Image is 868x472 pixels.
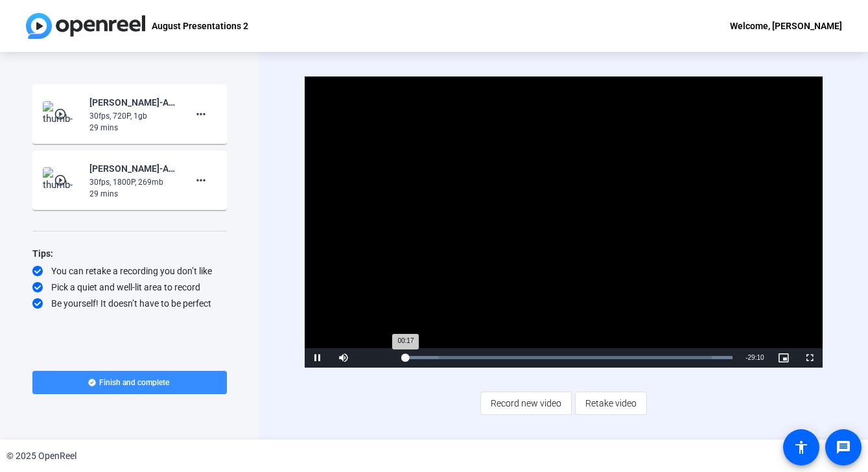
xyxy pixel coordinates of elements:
mat-icon: more_horiz [193,172,209,188]
span: Record new video [491,391,561,416]
button: Record new video [480,392,572,415]
p: August Presentations 2 [152,18,248,34]
button: Picture-in-Picture [771,348,797,368]
button: Fullscreen [797,348,823,368]
div: Tips: [32,246,227,261]
img: thumb-nail [43,101,81,127]
img: OpenReel logo [26,13,145,39]
button: Mute [331,348,357,368]
img: thumb-nail [43,167,81,193]
div: Progress Bar [402,356,733,359]
div: You can retake a recording you don’t like [32,265,227,277]
div: 30fps, 720P, 1gb [89,110,176,122]
div: 29 mins [89,122,176,134]
span: 29:10 [748,354,764,361]
div: Pick a quiet and well-lit area to record [32,281,227,294]
mat-icon: more_horiz [193,106,209,122]
div: © 2025 OpenReel [6,449,76,463]
span: Retake video [585,391,637,416]
div: 29 mins [89,188,176,200]
div: Video Player [305,77,822,368]
mat-icon: play_circle_outline [54,174,69,187]
mat-icon: message [836,440,851,455]
span: - [745,354,747,361]
span: Finish and complete [99,377,169,388]
div: [PERSON_NAME]-August Presentations 2-August Presentations 2-1755802868623-webcam [89,95,176,110]
button: Pause [305,348,331,368]
div: 30fps, 1800P, 269mb [89,176,176,188]
div: Be yourself! It doesn’t have to be perfect [32,297,227,310]
mat-icon: accessibility [793,440,809,455]
button: Retake video [575,392,647,415]
div: Welcome, [PERSON_NAME] [730,18,842,34]
mat-icon: play_circle_outline [54,108,69,121]
button: Finish and complete [32,371,227,394]
div: [PERSON_NAME]-August Presentations 2-August Presentations 2-1755802868623-screen [89,161,176,176]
